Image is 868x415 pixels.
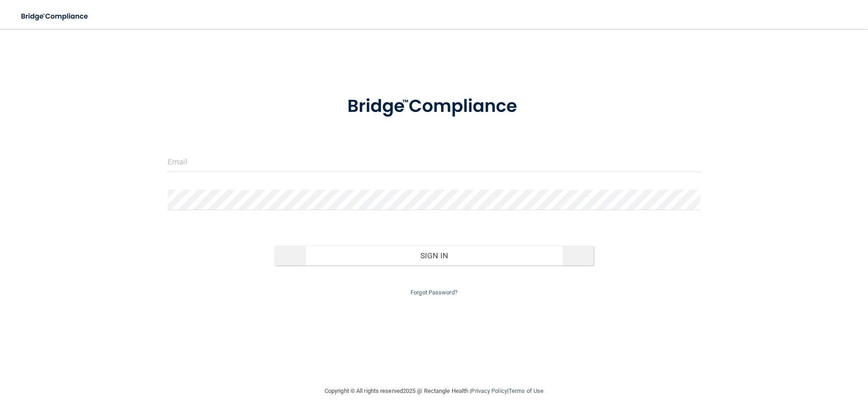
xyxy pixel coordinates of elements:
[329,83,539,130] img: bridge_compliance_login_screen.278c3ca4.svg
[274,246,594,266] button: Sign In
[509,387,543,394] a: Terms of Use
[168,152,700,172] input: Email
[269,377,599,406] div: Copyright © All rights reserved 2025 @ Rectangle Health | |
[471,387,507,394] a: Privacy Policy
[410,289,458,296] a: Forgot Password?
[14,7,97,26] img: bridge_compliance_login_screen.278c3ca4.svg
